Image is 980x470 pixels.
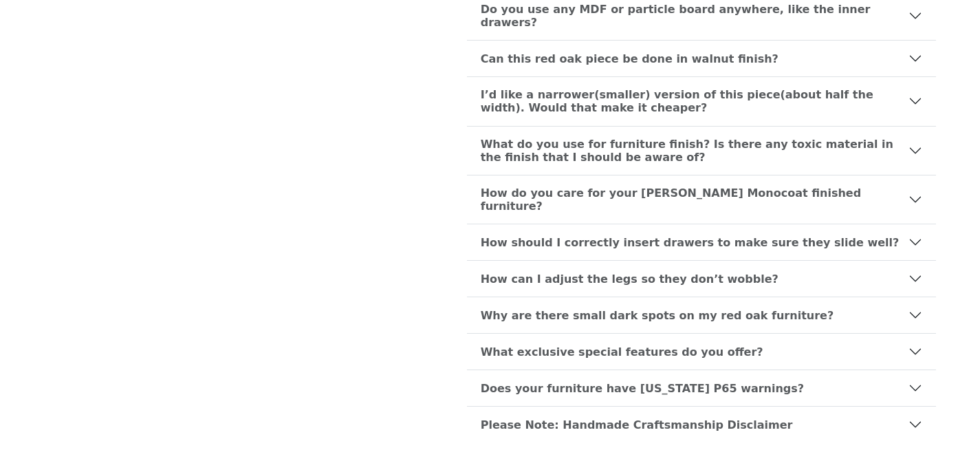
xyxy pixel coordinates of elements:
[481,273,778,286] b: How can I adjust the legs so they don’t wobble?
[481,418,793,431] b: Please Note: Handmade Craftsmanship Disclaimer
[481,3,908,29] b: Do you use any MDF or particle board anywhere, like the inner drawers?
[481,138,908,164] b: What do you use for furniture finish? Is there any toxic material in the finish that I should be ...
[481,382,804,395] b: Does your furniture have [US_STATE] P65 warnings?
[481,52,778,65] b: Can this red oak piece be done in walnut finish?
[467,297,936,333] button: Why are there small dark spots on my red oak furniture?
[467,407,936,442] button: Please Note: Handmade Craftsmanship Disclaimer
[481,186,908,213] b: How do you care for your [PERSON_NAME] Monocoat finished furniture?
[481,309,834,322] b: Why are there small dark spots on my red oak furniture?
[467,127,936,175] button: What do you use for furniture finish? Is there any toxic material in the finish that I should be ...
[467,261,936,297] button: How can I adjust the legs so they don’t wobble?
[467,224,936,260] button: How should I correctly insert drawers to make sure they slide well?
[481,345,763,359] b: What exclusive special features do you offer?
[467,370,936,406] button: Does your furniture have [US_STATE] P65 warnings?
[481,88,908,114] b: I’d like a narrower(smaller) version of this piece(about half the width). Would that make it chea...
[467,41,936,76] button: Can this red oak piece be done in walnut finish?
[481,236,900,249] b: How should I correctly insert drawers to make sure they slide well?
[467,175,936,224] button: How do you care for your [PERSON_NAME] Monocoat finished furniture?
[467,77,936,125] button: I’d like a narrower(smaller) version of this piece(about half the width). Would that make it chea...
[467,334,936,370] button: What exclusive special features do you offer?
